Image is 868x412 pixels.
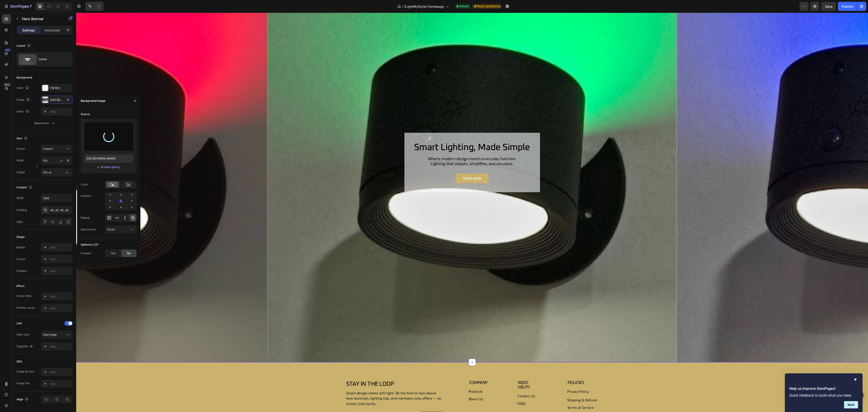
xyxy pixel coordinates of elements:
span: / [402,4,403,9]
div: Publish [842,4,853,9]
div: Add... [50,295,71,299]
button: Next question [844,401,858,408]
div: Beta [3,83,11,86]
span: No [127,251,131,255]
div: Show more [34,121,55,125]
input: Auto [41,194,72,202]
div: Background image [81,99,105,103]
div: px [60,159,63,163]
span: [LightMyStyle] Homepage [404,4,444,9]
div: Parallax scroll [17,306,35,310]
span: Default [459,4,469,8]
a: Terms of Service [708,392,734,398]
div: Center [38,54,66,64]
button: Hide survey [853,377,858,382]
div: Effect [17,284,24,288]
div: Undo/Redo [85,2,104,11]
p: Settings [22,28,35,33]
input: px% [41,156,73,165]
span: Need republishing [477,4,500,8]
div: SEO [17,360,22,364]
button: JOIN [562,399,583,409]
div: Add... [50,257,71,261]
a: Contact Us [658,381,676,386]
a: SHOP NOW [597,161,629,170]
div: 40, 40, 40, 40 [50,208,71,212]
div: Position [81,194,91,198]
div: Link [17,321,22,325]
div: Background [17,76,32,80]
div: Hover effect [17,294,33,298]
p: Advanced [45,28,60,33]
h2: Help us improve GemPages! [789,386,858,391]
div: Image title [17,381,30,385]
button: 7 [2,2,34,11]
div: F3F3F3 [50,86,71,90]
span: Save [825,5,833,8]
div: Optimize LCP [81,243,98,247]
p: Quick feedback to build what you need. [789,393,858,398]
div: Image [17,97,31,103]
p: 7 [30,4,32,9]
label: Height [17,170,25,174]
span: Yes [111,251,115,255]
h2: smart lighting, made simple [554,129,672,140]
button: % [59,158,64,163]
div: Add... [50,110,71,114]
div: Layout [17,43,32,49]
button: Publish [838,2,857,11]
div: Source [81,112,90,116]
div: Shape [17,235,25,239]
div: Border [17,245,25,249]
button: Show more [17,119,73,127]
label: Frame [17,147,25,151]
span: px [66,170,69,174]
div: Image alt text [17,369,34,374]
div: Video [17,109,30,115]
input: px [41,168,73,176]
div: Align [17,220,23,224]
input: Email [487,399,560,409]
div: Add... [50,382,71,386]
div: Repeat [81,216,90,220]
div: After click [17,333,30,337]
h2: Stay in the Loop [486,368,583,375]
p: Smart design meets soft light. Be the first to hear about new launches, lighting tips, and member... [487,378,583,394]
div: Page/link [17,344,33,348]
div: [URL][DOMAIN_NAME] [50,98,63,102]
div: Add... [50,306,71,310]
a: Products [609,376,624,382]
div: Size [17,135,28,142]
div: 450 [4,48,11,52]
span: Custom [43,147,53,151]
h3: COMPANY [609,368,632,373]
a: Privacy Policy [708,376,730,382]
a: Shipping & Refund [708,385,738,390]
p: Hero Banner [22,16,60,21]
div: Scale [81,182,88,187]
button: Open page [41,331,73,339]
span: or [97,164,100,170]
div: Align [17,396,29,403]
div: Add... [50,370,71,374]
p: Where modern design meets everyday function. [567,144,659,149]
div: Help us improve GemPages! [789,377,858,408]
h3: NEED HELP? [658,368,682,378]
button: Browse gallery [101,165,120,169]
div: Add... [50,269,71,273]
button: Scroll [105,225,137,234]
div: Width [17,196,24,200]
div: Padding [17,208,27,212]
button: Save [821,2,836,11]
p: Lighting that adapts, simplifies, and elevates. [567,149,659,154]
p: SHOP NOW [604,163,622,168]
div: Add... [50,345,71,349]
div: Attachment [81,227,96,232]
p: About Us [609,384,624,389]
div: Preload [81,251,91,255]
div: Content [17,185,33,191]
